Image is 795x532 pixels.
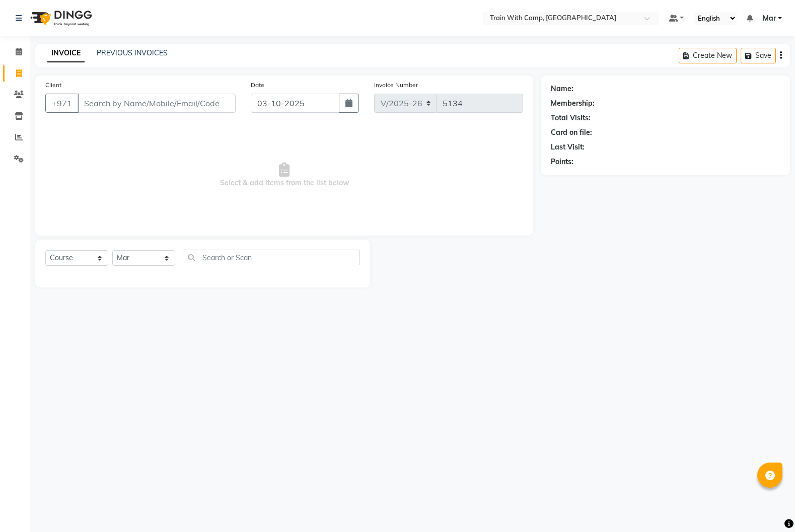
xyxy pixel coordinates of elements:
div: Total Visits: [551,113,591,123]
div: Last Visit: [551,142,585,153]
button: +971 [45,94,79,113]
label: Date [251,81,264,90]
div: Card on file: [551,127,592,138]
label: Client [45,81,61,90]
span: Mar [763,13,776,24]
button: Create New [679,48,737,63]
a: PREVIOUS INVOICES [97,48,168,57]
div: Points: [551,157,573,167]
input: Search by Name/Mobile/Email/Code [78,94,236,113]
div: Membership: [551,98,595,109]
a: INVOICE [47,44,85,62]
div: Name: [551,84,573,94]
img: logo [26,4,95,32]
span: Select & add items from the list below [45,125,523,225]
input: Search or Scan [183,250,360,265]
button: Save [741,48,776,63]
iframe: chat widget [753,492,785,522]
label: Invoice Number [374,81,418,90]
